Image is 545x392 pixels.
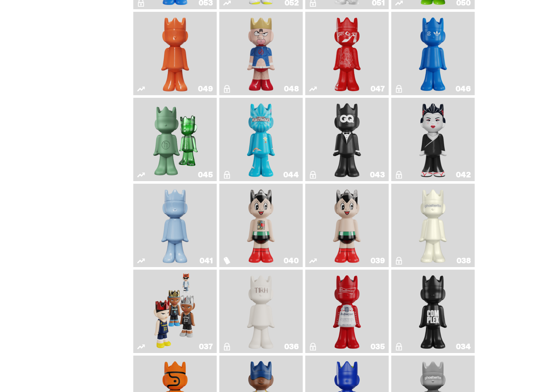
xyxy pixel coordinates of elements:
[395,272,471,350] a: Complex
[330,272,364,350] img: The King of ghosts
[223,14,299,93] a: Kinnikuman
[395,14,471,93] a: ComplexCon HK
[416,100,450,179] img: Sei Less
[137,186,213,265] a: Schrödinger's ghost: Winter Blue
[309,272,385,350] a: The King of ghosts
[284,343,299,350] div: 036
[244,100,278,179] img: Feastables
[153,272,197,350] img: Game Face (2024)
[416,272,450,350] img: Complex
[395,186,471,265] a: 1A
[198,85,213,93] div: 049
[455,85,471,93] div: 046
[284,257,299,265] div: 040
[199,343,213,350] div: 037
[199,257,213,265] div: 041
[370,257,385,265] div: 039
[283,171,299,179] div: 044
[456,257,471,265] div: 038
[370,171,385,179] div: 043
[456,343,471,350] div: 034
[223,100,299,179] a: Feastables
[244,14,278,93] img: Kinnikuman
[223,272,299,350] a: The1RoomButler
[309,100,385,179] a: Black Tie
[148,100,202,179] img: Present
[416,186,450,265] img: 1A
[158,14,192,93] img: Schrödinger's ghost: Orange Vibe
[395,100,471,179] a: Sei Less
[330,100,364,179] img: Black Tie
[370,85,385,93] div: 047
[137,100,213,179] a: Present
[137,272,213,350] a: Game Face (2024)
[456,171,471,179] div: 042
[223,186,299,265] a: Astro Boy (Heart)
[244,272,278,350] img: The1RoomButler
[416,14,450,93] img: ComplexCon HK
[158,186,192,265] img: Schrödinger's ghost: Winter Blue
[309,186,385,265] a: Astro Boy
[330,14,364,93] img: Skip
[284,85,299,93] div: 048
[198,171,213,179] div: 045
[370,343,385,350] div: 035
[330,186,364,265] img: Astro Boy
[137,14,213,93] a: Schrödinger's ghost: Orange Vibe
[244,186,278,265] img: Astro Boy (Heart)
[309,14,385,93] a: Skip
